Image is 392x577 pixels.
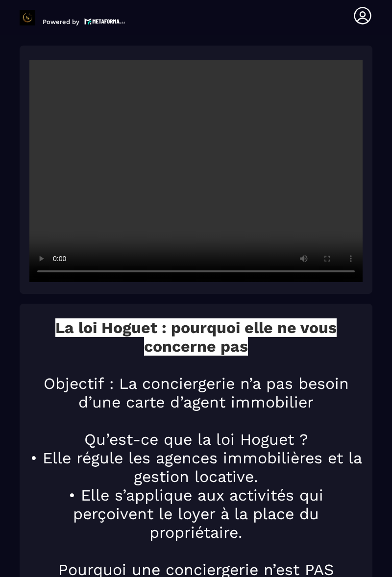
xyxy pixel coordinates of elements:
strong: La loi Hoguet : pourquoi elle ne vous concerne pas [55,318,337,356]
img: logo-branding [20,10,35,25]
h1: • Elle régule les agences immobilières et la gestion locative. [29,449,363,486]
h1: • Elle s’applique aux activités qui perçoivent le loyer à la place du propriétaire. [29,486,363,542]
h1: Objectif : La conciergerie n’a pas besoin d’une carte d’agent immobilier [29,374,363,411]
p: Powered by [43,18,79,25]
h1: Qu’est-ce que la loi Hoguet ? [29,430,363,449]
img: logo [84,17,125,25]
